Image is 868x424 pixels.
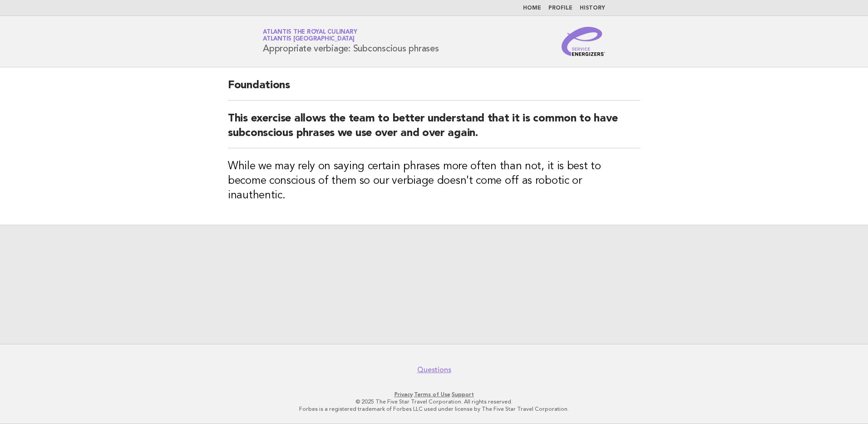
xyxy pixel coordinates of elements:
[263,29,357,42] a: Atlantis the Royal CulinaryAtlantis [GEOGRAPHIC_DATA]
[156,391,712,398] p: · ·
[228,159,640,203] h3: While we may rely on saying certain phrases more often than not, it is best to become conscious o...
[414,391,450,398] a: Terms of Use
[395,391,413,398] a: Privacy
[263,30,439,53] h1: Appropriate verbiage: Subconscious phrases
[562,27,605,56] img: Service Energizers
[417,365,451,374] a: Questions
[228,111,640,148] h2: This exercise allows the team to better understand that it is common to have subconscious phrases...
[156,405,712,413] p: Forbes is a registered trademark of Forbes LLC used under license by The Five Star Travel Corpora...
[156,398,712,405] p: © 2025 The Five Star Travel Corporation. All rights reserved.
[228,78,640,101] h2: Foundations
[452,391,474,398] a: Support
[548,5,572,11] a: Profile
[263,36,355,42] span: Atlantis [GEOGRAPHIC_DATA]
[523,5,541,11] a: Home
[580,5,605,11] a: History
